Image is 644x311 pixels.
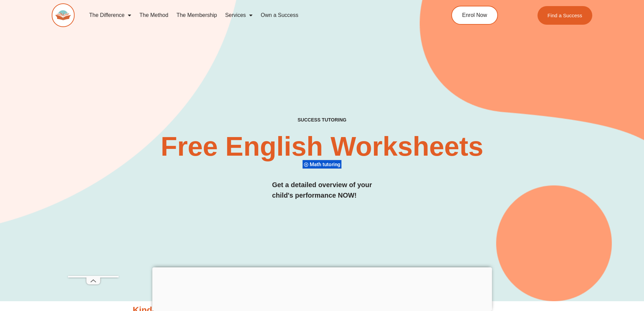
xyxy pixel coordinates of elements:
nav: Menu [85,7,421,23]
h2: Free English Worksheets​ [144,133,501,160]
a: The Method [135,7,172,23]
span: Math tutoring [310,161,342,168]
h3: Get a detailed overview of your child's performance NOW! [272,180,372,201]
a: Enrol Now [451,6,498,25]
a: The Difference [85,7,136,23]
div: Math tutoring [303,160,341,169]
span: Enrol Now [462,13,487,18]
a: The Membership [172,7,221,23]
a: Own a Success [257,7,302,23]
iframe: Advertisement [68,85,119,276]
span: Find a Success [548,13,582,18]
h4: SUCCESS TUTORING​ [242,117,402,123]
iframe: Advertisement [152,267,492,309]
a: Find a Success [538,6,593,25]
a: Services [221,7,257,23]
